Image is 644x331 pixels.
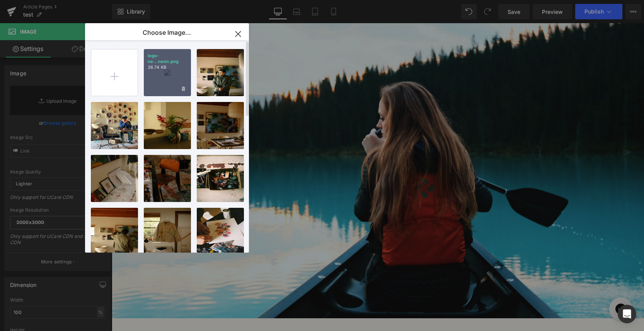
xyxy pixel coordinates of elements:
iframe: Gorgias live chat messenger [494,272,525,300]
p: 38.74 KB [148,65,187,70]
p: logo-ne...neon.png [148,53,187,65]
div: Open Intercom Messenger [618,305,636,323]
p: Choose Image... [143,29,191,36]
